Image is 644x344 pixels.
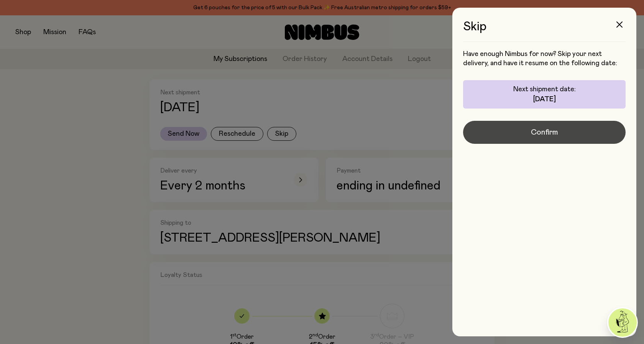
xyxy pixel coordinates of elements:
h3: Skip [463,20,626,42]
button: Confirm [463,121,626,144]
p: Have enough Nimbus for now? Skip your next delivery, and have it resume on the following date: [463,49,626,68]
span: Confirm [531,127,558,138]
p: [DATE] [533,95,556,104]
p: Next shipment date: [513,85,576,94]
img: agent [608,308,637,337]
